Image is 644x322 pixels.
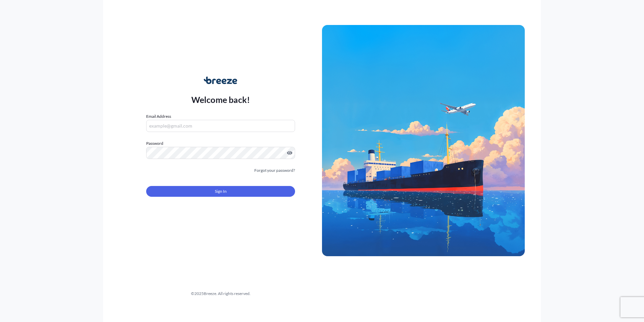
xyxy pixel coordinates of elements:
button: Show password [287,150,292,156]
div: © 2025 Breeze. All rights reserved. [119,290,322,297]
button: Sign In [146,186,295,197]
label: Password [146,140,295,147]
input: example@gmail.com [146,120,295,132]
p: Welcome back! [191,94,250,105]
a: Forgot your password? [254,167,295,174]
img: Ship illustration [322,25,525,256]
label: Email Address [146,113,171,120]
span: Sign In [215,188,227,195]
